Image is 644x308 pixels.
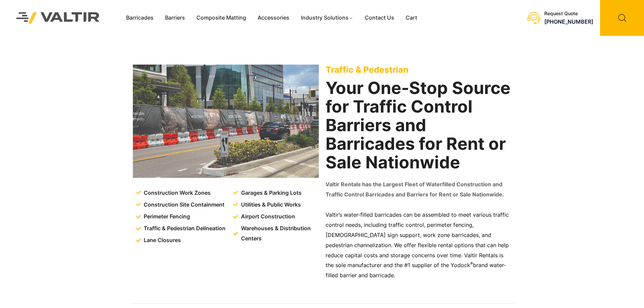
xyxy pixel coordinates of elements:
a: Industry Solutions [295,13,359,23]
span: Airport Construction [239,212,295,222]
a: Contact Us [359,13,400,23]
h2: Your One-Stop Source for Traffic Control Barriers and Barricades for Rent or Sale Nationwide [326,79,511,172]
a: Barricades [120,13,159,23]
sup: ® [470,261,473,266]
span: Construction Site Containment [142,200,224,210]
p: Valtir’s water-filled barricades can be assembled to meet various traffic control needs, includin... [326,210,511,281]
p: Traffic & Pedestrian [326,65,511,75]
span: Perimeter Fencing [142,212,190,222]
img: Valtir Rentals [7,3,109,32]
a: [PHONE_NUMBER] [544,18,593,25]
a: Barriers [159,13,191,23]
span: Lane Closures [142,235,181,245]
span: Warehouses & Distribution Centers [239,223,320,244]
span: Garages & Parking Lots [239,188,302,198]
span: Construction Work Zones [142,188,211,198]
a: Accessories [252,13,295,23]
span: Utilities & Public Works [239,200,301,210]
span: Traffic & Pedestrian Delineation [142,223,225,234]
div: Request Quote [544,11,593,17]
a: Composite Matting [191,13,252,23]
a: Cart [400,13,423,23]
p: Valtir Rentals has the Largest Fleet of Waterfilled Construction and Traffic Control Barricades a... [326,180,511,200]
